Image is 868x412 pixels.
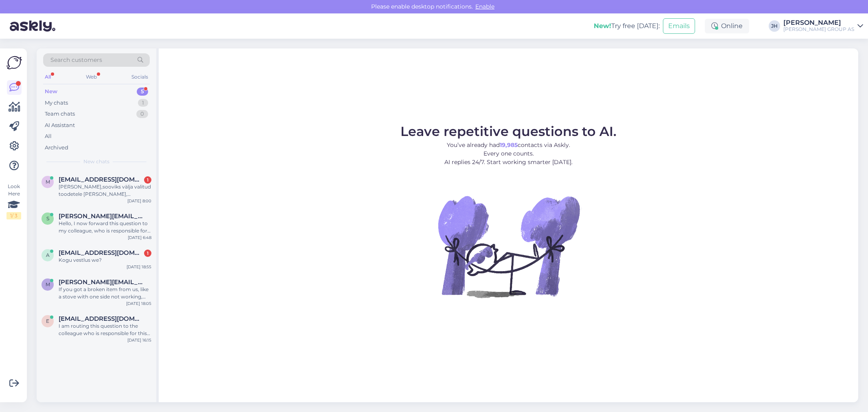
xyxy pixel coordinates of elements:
span: Aivar77a@gmsil.com [59,249,143,256]
div: [PERSON_NAME] [783,20,854,26]
div: 5 [137,88,148,96]
div: 1 [144,250,151,257]
div: 1 / 3 [7,212,21,219]
span: A [46,252,50,258]
div: Web [84,72,98,82]
span: Leave repetitive questions to AI. [400,123,617,139]
span: everannamae@gmail.com [59,315,143,322]
div: If you got a broken item from us, like a stove with one side not working, you can make a warranty... [59,286,151,300]
span: M [46,281,50,287]
span: Enable [473,3,497,10]
div: 1 [138,99,148,107]
span: New chats [83,158,109,165]
span: e [46,318,49,324]
div: [DATE] 18:55 [127,264,151,270]
span: sigrid.kressel@gmail.com [59,213,143,220]
img: No Chat active [435,173,582,320]
div: [DATE] 6:48 [128,234,151,241]
span: M [46,179,50,185]
div: 0 [136,110,148,118]
div: 1 [144,176,151,184]
div: Try free [DATE]: [594,21,660,31]
div: Online [705,19,749,33]
div: All [45,132,52,140]
button: Emails [663,18,695,34]
div: [DATE] 18:05 [126,300,151,307]
div: [PERSON_NAME] GROUP AS [783,26,854,33]
div: New [45,88,57,96]
p: You’ve already had contacts via Askly. Every one counts. AI replies 24/7. Start working smarter [... [400,141,617,167]
div: My chats [45,99,68,107]
b: 19,985 [500,141,518,149]
div: Look Here [7,183,21,219]
img: Askly Logo [7,55,22,70]
span: Markus_hanson@hotmail.com [59,278,143,286]
span: Search customers [50,56,102,64]
a: [PERSON_NAME][PERSON_NAME] GROUP AS [783,20,863,33]
div: [DATE] 8:00 [127,198,151,204]
div: JH [769,20,780,32]
div: AI Assistant [45,121,75,129]
div: Kogu vestlus we? [59,256,151,264]
div: Team chats [45,110,75,118]
div: All [43,72,52,82]
div: [PERSON_NAME],sooviks välja valitud toodetele [PERSON_NAME],[PERSON_NAME] veidi korrigeerida [PER... [59,183,151,198]
div: [DATE] 16:15 [127,337,151,343]
b: New! [594,22,611,30]
span: s [46,215,49,221]
span: Marekmuur@gmail.com [59,176,143,183]
div: Archived [45,144,68,152]
div: Socials [130,72,150,82]
div: Hello, I now forward this question to my colleague, who is responsible for this. The reply will b... [59,220,151,234]
div: I am routing this question to the colleague who is responsible for this topic. The reply might ta... [59,322,151,337]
